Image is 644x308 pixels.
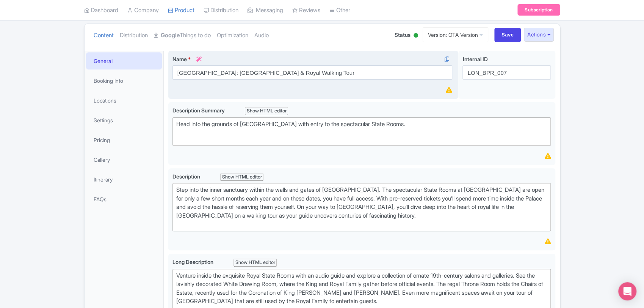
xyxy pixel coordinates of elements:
a: Locations [86,92,162,109]
div: Head into the grounds of [GEOGRAPHIC_DATA] with entry to the spectacular State Rooms. [176,120,547,137]
a: Itinerary [86,171,162,188]
a: GoogleThings to do [154,24,211,47]
a: Settings [86,112,162,129]
span: Description [172,173,201,180]
a: General [86,52,162,69]
div: Open Intercom Messenger [618,282,636,300]
a: Audio [254,24,269,47]
a: Distribution [120,24,148,47]
div: Step into the inner sanctuary within the walls and gates of [GEOGRAPHIC_DATA]. The spectacular St... [176,186,547,229]
div: Active [412,30,420,42]
a: Content [94,24,114,47]
span: Status [395,31,411,39]
div: Show HTML editor [245,107,288,115]
a: Version: OTA Version [423,27,488,42]
span: Internal ID [462,56,487,62]
div: Show HTML editor [220,173,264,181]
input: Save [494,28,521,42]
a: Gallery [86,151,162,168]
a: FAQs [86,191,162,208]
a: Booking Info [86,72,162,89]
button: Actions [524,28,554,42]
div: Show HTML editor [233,259,277,267]
span: Description Summary [172,107,226,114]
a: Subscription [517,5,560,16]
span: Name [172,56,187,62]
a: Pricing [86,131,162,148]
a: Optimization [217,24,248,47]
strong: Google [161,31,180,40]
span: Long Description [172,259,215,265]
